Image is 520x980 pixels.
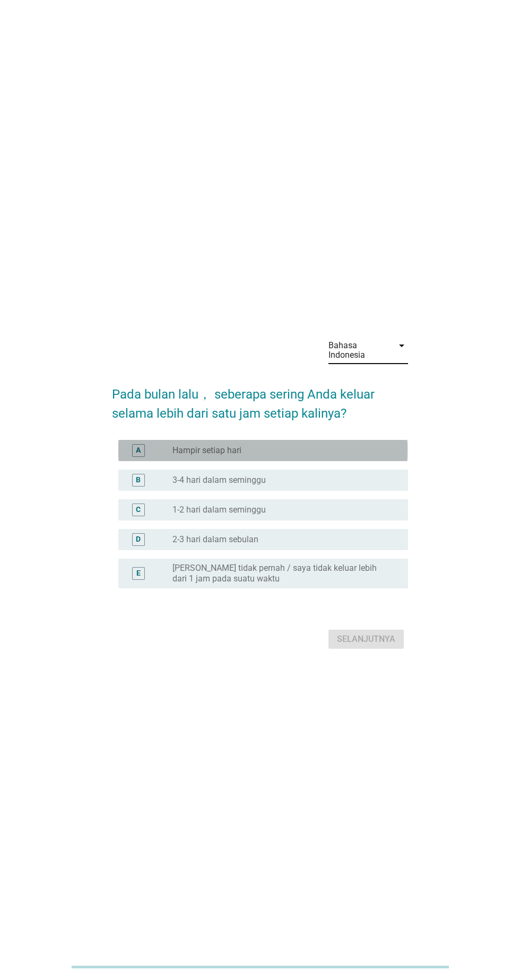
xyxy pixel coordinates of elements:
div: A [136,445,141,456]
label: Hampir setiap hari [172,445,241,456]
label: 1-2 hari dalam seminggu [172,505,266,515]
i: arrow_drop_down [395,339,408,352]
h2: Pada bulan lalu， seberapa sering Anda keluar selama lebih dari satu jam setiap kalinya? [112,374,408,423]
div: C [136,504,141,515]
div: B [136,474,141,485]
div: D [136,534,141,545]
label: 3-4 hari dalam seminggu [172,475,266,485]
label: 2-3 hari dalam sebulan [172,534,258,545]
label: [PERSON_NAME] tidak pernah / saya tidak keluar lebih dari 1 jam pada suatu waktu [172,563,391,584]
div: Bahasa Indonesia [328,341,387,360]
div: E [136,568,141,579]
